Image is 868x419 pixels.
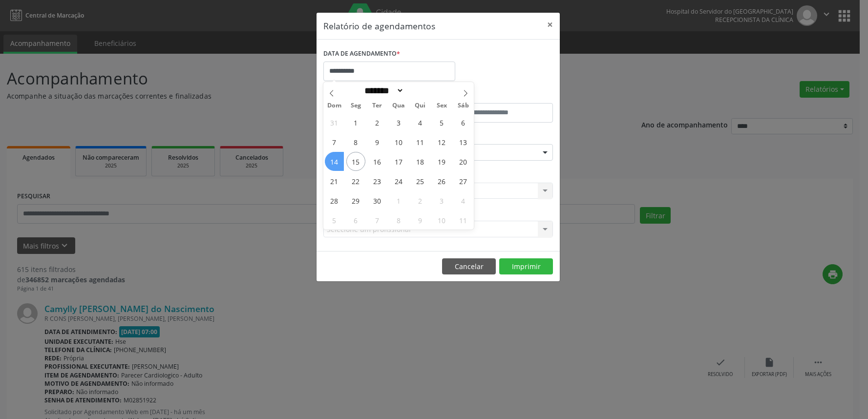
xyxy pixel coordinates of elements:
[540,13,560,37] button: Close
[452,103,474,109] span: Sáb
[442,258,496,275] button: Cancelar
[411,191,430,210] span: Outubro 2, 2025
[454,113,473,132] span: Setembro 6, 2025
[389,113,408,132] span: Setembro 3, 2025
[323,103,345,109] span: Dom
[325,152,344,171] span: Setembro 14, 2025
[454,152,473,171] span: Setembro 20, 2025
[323,46,400,62] label: DATA DE AGENDAMENTO
[368,191,387,210] span: Setembro 30, 2025
[411,152,430,171] span: Setembro 18, 2025
[388,103,409,109] span: Qua
[432,171,451,190] span: Setembro 26, 2025
[432,191,451,210] span: Outubro 3, 2025
[441,88,553,103] label: ATÉ
[411,171,430,190] span: Setembro 25, 2025
[368,171,387,190] span: Setembro 23, 2025
[404,85,436,96] input: Year
[368,210,387,230] span: Outubro 7, 2025
[325,113,344,132] span: Agosto 31, 2025
[389,191,408,210] span: Outubro 1, 2025
[323,20,435,32] h5: Relatório de agendamentos
[325,132,344,151] span: Setembro 7, 2025
[346,191,365,210] span: Setembro 29, 2025
[361,85,404,96] select: Month
[432,132,451,151] span: Setembro 12, 2025
[499,258,553,275] button: Imprimir
[346,113,365,132] span: Setembro 1, 2025
[346,210,365,230] span: Outubro 6, 2025
[432,152,451,171] span: Setembro 19, 2025
[409,103,431,109] span: Qui
[345,103,366,109] span: Seg
[346,132,365,151] span: Setembro 8, 2025
[389,152,408,171] span: Setembro 17, 2025
[389,132,408,151] span: Setembro 10, 2025
[368,132,387,151] span: Setembro 9, 2025
[454,132,473,151] span: Setembro 13, 2025
[368,152,387,171] span: Setembro 16, 2025
[431,103,452,109] span: Sex
[454,210,473,230] span: Outubro 11, 2025
[411,132,430,151] span: Setembro 11, 2025
[411,210,430,230] span: Outubro 9, 2025
[366,103,388,109] span: Ter
[432,210,451,230] span: Outubro 10, 2025
[346,152,365,171] span: Setembro 15, 2025
[346,171,365,190] span: Setembro 22, 2025
[432,113,451,132] span: Setembro 5, 2025
[325,210,344,230] span: Outubro 5, 2025
[389,210,408,230] span: Outubro 8, 2025
[454,191,473,210] span: Outubro 4, 2025
[454,171,473,190] span: Setembro 27, 2025
[325,171,344,190] span: Setembro 21, 2025
[389,171,408,190] span: Setembro 24, 2025
[325,191,344,210] span: Setembro 28, 2025
[411,113,430,132] span: Setembro 4, 2025
[368,113,387,132] span: Setembro 2, 2025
